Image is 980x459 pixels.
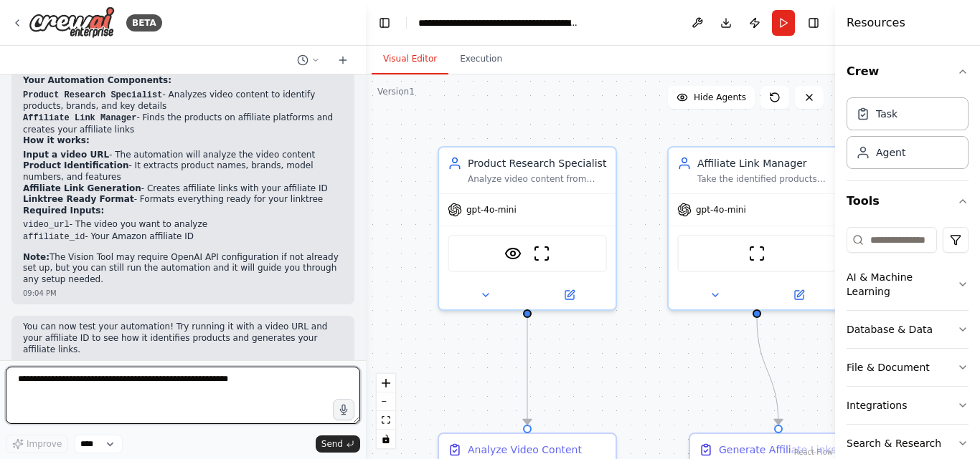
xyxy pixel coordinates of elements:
[23,183,343,195] li: - Creates affiliate links with your affiliate ID
[668,86,755,109] button: Hide Agents
[23,252,343,286] p: The Vision Tool may require OpenAI API configuration if not already set up, but you can still run...
[377,374,395,392] button: zoom in
[23,160,343,183] li: - It extracts product names, brands, model numbers, and features
[533,245,550,262] img: ScrapeWebsiteTool
[847,259,969,310] button: AI & Machine Learning
[23,194,134,204] strong: Linktree Ready Format
[23,183,141,193] strong: Affiliate Link Generation
[23,322,343,355] p: You can now test your automation! Try running it with a video URL and your affiliate ID to see ho...
[377,411,395,430] button: fit view
[529,286,610,304] button: Open in side panel
[748,245,765,262] img: ScrapeWebsiteTool
[23,358,343,369] div: 09:04 PM
[27,438,62,450] span: Improve
[23,231,343,243] li: - Your Amazon affiliate ID
[377,430,395,448] button: toggle interactivity
[126,14,162,32] div: BETA
[794,448,833,456] a: React Flow attribution
[23,219,343,231] li: - The video you want to analyze
[23,90,162,100] code: Product Research Specialist
[321,438,343,450] span: Send
[418,16,580,30] nav: breadcrumb
[23,135,90,145] strong: How it works:
[667,146,847,311] div: Affiliate Link ManagerTake the identified products from research and find them on Amazon or other...
[847,181,969,221] button: Tools
[847,387,969,424] button: Integrations
[23,112,343,135] li: - Finds the products on affiliate platforms and creates your affiliate links
[847,14,905,32] h4: Resources
[23,220,70,230] code: video_url
[291,52,326,69] button: Switch to previous chat
[750,318,786,425] g: Edge from dcc09f4e-28fb-4db3-803c-e6f122631808 to a33c965f-cbb6-4f0a-a1f0-ff3e839a299a
[876,145,905,160] div: Agent
[23,206,104,216] strong: Required Inputs:
[438,146,617,311] div: Product Research SpecialistAnalyze video content from {video_url} to identify products being show...
[847,311,969,348] button: Database & Data
[331,52,354,69] button: Start a new chat
[468,443,582,457] div: Analyze Video Content
[23,252,50,262] strong: Note:
[23,288,343,299] div: 09:04 PM
[847,52,969,92] button: Crew
[697,173,837,185] div: Take the identified products from research and find them on Amazon or other affiliate platforms, ...
[377,86,415,97] div: Version 1
[6,435,68,453] button: Improve
[804,13,824,33] button: Hide right sidebar
[694,92,746,103] span: Hide Agents
[23,160,128,170] strong: Product Identification
[466,204,517,216] span: gpt-4o-mini
[374,13,395,33] button: Hide left sidebar
[876,107,897,121] div: Task
[697,156,837,170] div: Affiliate Link Manager
[377,392,395,411] button: zoom out
[23,150,109,160] strong: Input a video URL
[758,286,839,304] button: Open in side panel
[29,6,115,39] img: Logo
[468,173,607,185] div: Analyze video content from {video_url} to identify products being showcased, extract product name...
[23,194,343,206] li: - Formats everything ready for your linktree
[333,399,354,420] button: Click to speak your automation idea
[23,150,343,161] li: - The automation will analyze the video content
[23,113,136,123] code: Affiliate Link Manager
[719,443,837,457] div: Generate Affiliate Links
[520,318,534,425] g: Edge from c09da003-4dcd-4463-9841-1d50308749da to 546ef49b-0ea4-4c21-af61-3d0bfbbcabd1
[316,435,360,453] button: Send
[504,245,522,262] img: VisionTool
[847,92,969,180] div: Crew
[448,44,514,74] button: Execution
[377,374,395,448] div: React Flow controls
[372,44,448,74] button: Visual Editor
[468,156,607,170] div: Product Research Specialist
[847,349,969,386] button: File & Document
[23,90,343,112] li: - Analyzes video content to identify products, brands, and key details
[23,232,85,242] code: affiliate_id
[23,75,171,85] strong: Your Automation Components:
[696,204,746,216] span: gpt-4o-mini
